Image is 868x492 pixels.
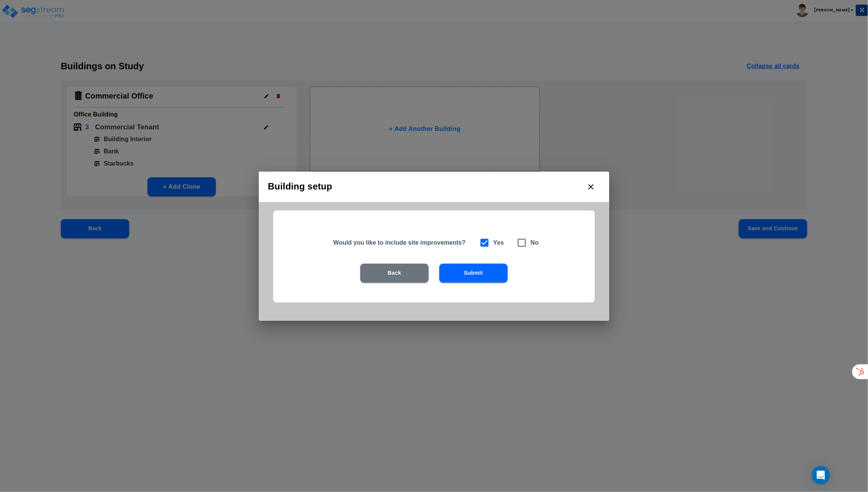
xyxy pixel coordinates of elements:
[812,466,830,484] div: Open Intercom Messenger
[531,237,539,248] h6: No
[333,239,470,247] h5: Would you like to include site improvements?
[360,264,429,283] button: Back
[582,178,600,196] button: close
[439,264,508,283] button: Submit
[493,237,504,248] h6: Yes
[259,172,609,202] h2: Building setup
